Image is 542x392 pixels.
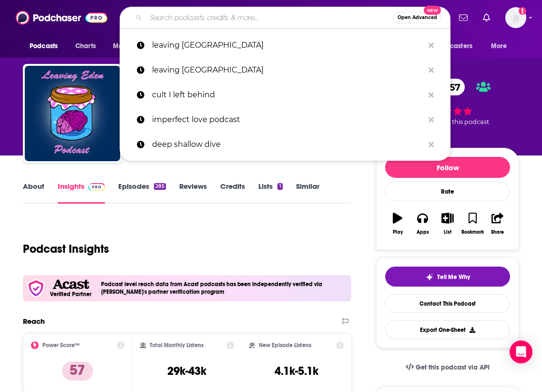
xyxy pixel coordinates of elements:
h2: Power Score™ [42,342,80,349]
p: 57 [62,361,93,381]
span: 57 [440,79,465,95]
a: Charts [69,37,102,55]
img: Podchaser - Follow, Share and Rate Podcasts [16,9,107,27]
a: deep shallow dive [120,132,450,157]
h1: Podcast Insights [23,242,109,256]
p: deep shallow dive [152,132,424,157]
img: User Profile [505,7,526,28]
img: Leaving Eden Podcast [25,66,120,161]
button: open menu [484,37,519,55]
img: Acast [52,279,89,289]
span: New [424,6,441,15]
p: leaving eden [152,33,424,58]
span: Logged in as heidi.egloff [505,7,526,28]
h3: 29k-43k [167,364,206,378]
div: Apps [417,229,429,235]
input: Search podcasts, credits, & more... [146,10,393,25]
h2: Reach [23,317,45,326]
a: leaving [GEOGRAPHIC_DATA] [120,58,450,83]
a: Lists1 [258,182,282,204]
span: Monitoring [113,40,147,53]
h3: 4.1k-5.1k [275,364,318,378]
div: Search podcasts, credits, & more... [120,7,450,29]
a: Contact This Podcast [385,294,510,313]
a: cult I left behind [120,83,450,107]
span: Get this podcast via API [416,363,490,371]
div: 1 [277,183,282,190]
a: leaving [GEOGRAPHIC_DATA] [120,33,450,58]
img: verfied icon [27,279,45,298]
a: Show notifications dropdown [455,10,471,26]
a: imperfect love podcast [120,107,450,132]
button: open menu [106,37,159,55]
div: Play [393,229,403,235]
span: Tell Me Why [437,273,470,281]
span: Podcasts [30,40,58,53]
span: rated this podcast [434,118,489,125]
div: List [444,229,451,235]
span: Open Advanced [398,15,437,20]
a: Credits [220,182,245,204]
img: tell me why sparkle [426,273,433,281]
div: Share [491,229,504,235]
button: open menu [420,37,486,55]
h2: Total Monthly Listens [150,342,204,349]
svg: Add a profile image [519,7,526,15]
button: List [435,206,460,241]
a: InsightsPodchaser Pro [58,182,105,204]
button: Open AdvancedNew [393,12,441,23]
img: Podchaser Pro [88,183,105,191]
div: Bookmark [461,229,484,235]
a: Reviews [179,182,207,204]
div: Open Intercom Messenger [510,340,532,363]
button: Export One-Sheet [385,320,510,339]
button: Show profile menu [505,7,526,28]
button: tell me why sparkleTell Me Why [385,267,510,287]
div: 285 [154,183,166,190]
span: More [491,40,507,53]
h4: Podcast level reach data from Acast podcasts has been independently verified via [PERSON_NAME]'s ... [101,281,348,295]
a: Get this podcast via API [398,356,497,379]
a: Episodes285 [118,182,166,204]
a: Show notifications dropdown [479,10,494,26]
h2: New Episode Listens [259,342,311,349]
p: imperfect love podcast [152,107,424,132]
span: Charts [75,40,96,53]
a: About [23,182,44,204]
p: leaving eden [152,58,424,83]
button: Play [385,206,410,241]
h5: Verified Partner [50,291,92,297]
button: Share [485,206,510,241]
button: Apps [410,206,435,241]
button: open menu [23,37,70,55]
button: Follow [385,157,510,178]
p: cult I left behind [152,83,424,107]
a: Similar [296,182,319,204]
button: Bookmark [460,206,485,241]
div: Rate [385,182,510,201]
